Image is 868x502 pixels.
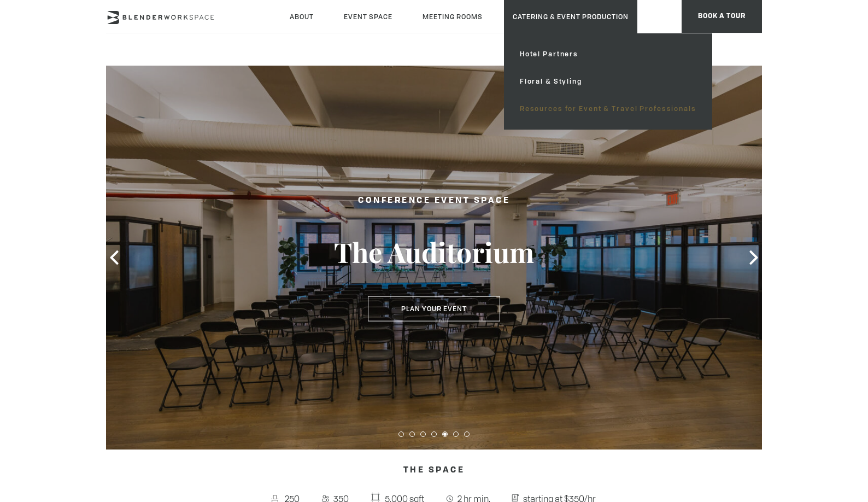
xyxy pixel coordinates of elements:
[511,68,705,95] a: Floral & Styling
[368,296,500,322] button: Plan Your Event
[308,235,560,269] h3: The Auditorium
[106,460,762,481] h4: The Space
[511,95,705,122] a: Resources for Event & Travel Professionals
[511,40,705,68] a: Hotel Partners
[308,194,560,208] h2: Conference Event Space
